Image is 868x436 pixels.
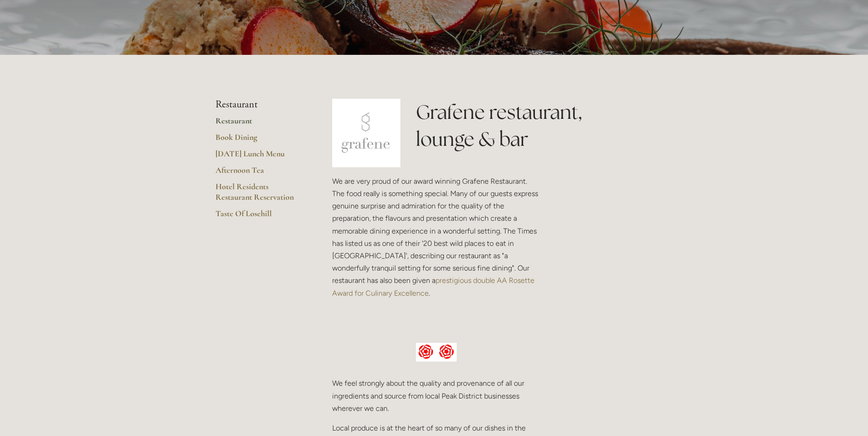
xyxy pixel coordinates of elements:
[216,99,303,111] li: Restaurant
[216,181,303,208] a: Hotel Residents Restaurant Reservation
[332,276,536,297] a: prestigious double AA Rosette Award for Culinary Excellence
[332,175,541,299] p: We are very proud of our award winning Grafene Restaurant. The food really is something special. ...
[416,343,457,362] img: AA culinary excellence.jpg
[216,116,303,132] a: Restaurant
[416,99,652,153] h1: Grafene restaurant, lounge & bar
[216,165,303,181] a: Afternoon Tea
[216,208,303,225] a: Taste Of Losehill
[216,149,303,165] a: [DATE] Lunch Menu
[332,99,401,167] img: grafene.jpg
[332,377,541,415] p: We feel strongly about the quality and provenance of all our ingredients and source from local Pe...
[216,132,303,149] a: Book Dining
